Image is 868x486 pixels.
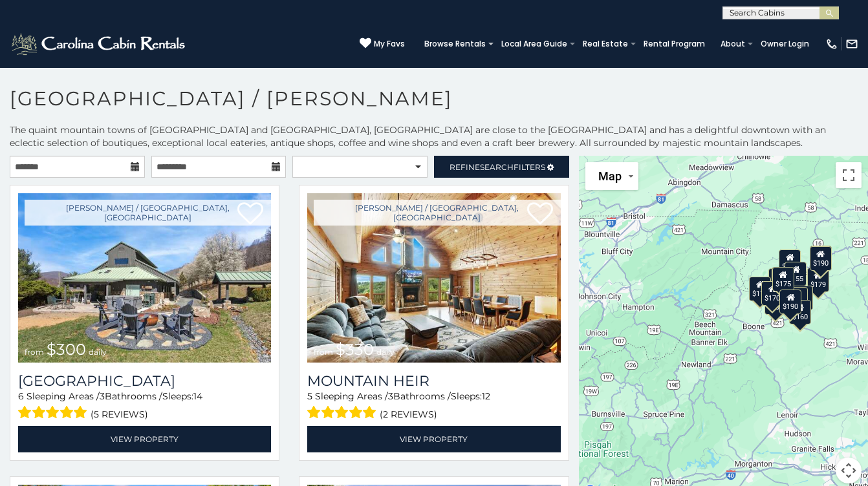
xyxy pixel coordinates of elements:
img: Mountain Heir [307,193,560,363]
span: $300 [47,340,86,359]
span: $330 [336,340,374,359]
a: Local Area Guide [495,35,574,53]
button: Change map style [585,162,638,190]
div: $170 [786,286,808,311]
div: Sleeping Areas / Bathrooms / Sleeps: [18,390,271,423]
span: daily [89,347,107,357]
div: $190 [810,246,832,270]
button: Toggle fullscreen view [836,162,862,188]
a: [PERSON_NAME] / [GEOGRAPHIC_DATA], [GEOGRAPHIC_DATA] [314,200,560,226]
div: $110 [750,277,772,301]
span: daily [376,347,395,357]
span: from [25,347,44,357]
span: 6 [18,390,24,402]
a: View Property [18,426,271,452]
a: About [714,35,752,53]
div: Sleeping Areas / Bathrooms / Sleeps: [307,390,560,423]
span: My Favs [374,38,405,50]
span: 3 [388,390,393,402]
div: $160 [789,300,811,324]
span: Refine Filters [450,162,545,172]
span: Search [480,162,514,172]
div: $190 [780,289,802,313]
a: RefineSearchFilters [434,156,569,178]
div: $170 [762,280,784,305]
div: $179 [807,267,829,291]
div: $200 [765,290,787,314]
img: phone-regular-white.png [825,37,838,50]
span: (2 reviews) [380,406,437,423]
a: Real Estate [576,35,635,53]
button: Map camera controls [836,458,862,483]
div: $175 [772,267,794,291]
a: Bluff View Farm from $300 daily [18,193,271,363]
img: mail-regular-white.png [845,37,858,50]
span: (5 reviews) [91,406,148,423]
img: Bluff View Farm [18,193,271,363]
a: Mountain Heir from $330 daily [307,193,560,363]
span: 5 [307,390,312,402]
a: Rental Program [637,35,711,53]
img: White-1-2.png [10,31,189,57]
span: 14 [193,390,202,402]
div: $180 [791,286,813,310]
span: 12 [482,390,490,402]
div: $250 [810,245,832,269]
span: 3 [100,390,105,402]
a: [GEOGRAPHIC_DATA] [18,372,271,390]
div: $155 [785,262,807,286]
a: [PERSON_NAME] / [GEOGRAPHIC_DATA], [GEOGRAPHIC_DATA] [25,200,271,226]
a: Owner Login [754,35,816,53]
span: Map [598,169,622,183]
h3: Bluff View Farm [18,372,271,390]
span: from [314,347,333,357]
a: Browse Rentals [418,35,492,53]
div: $300 [779,249,801,273]
a: My Favs [360,37,405,50]
a: Mountain Heir [307,372,560,390]
a: View Property [307,426,560,452]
